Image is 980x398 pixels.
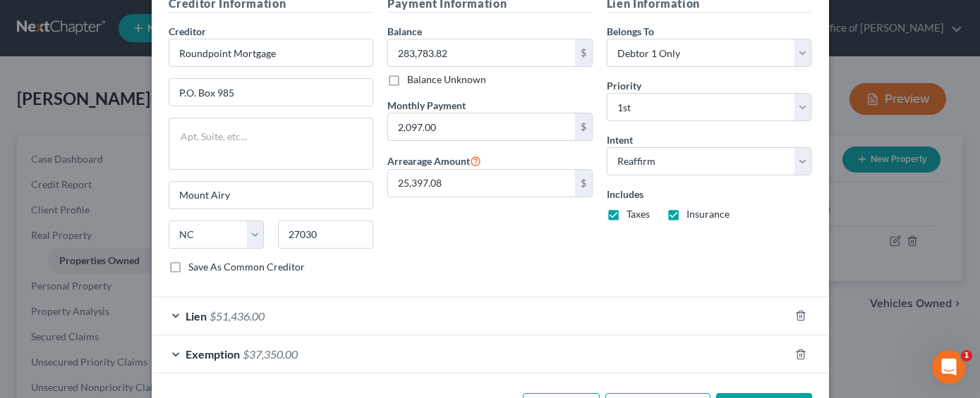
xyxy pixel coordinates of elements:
label: Balance [387,24,422,39]
span: Priority [607,80,641,92]
input: 0.00 [388,113,575,140]
div: $ [575,113,592,140]
label: Save As Common Creditor [188,260,305,274]
label: Includes [607,187,812,201]
span: Lien [186,309,207,323]
span: 1 [961,350,972,361]
label: Insurance [686,207,730,221]
label: Taxes [627,207,650,221]
label: Intent [607,132,633,147]
input: Search creditor by name... [169,39,374,67]
input: Enter city... [169,182,373,209]
span: Creditor [169,25,206,37]
span: $51,436.00 [210,309,265,323]
div: $ [575,170,592,197]
input: 0.00 [388,39,575,66]
span: Belongs To [607,25,654,37]
input: Enter zip... [278,220,373,249]
input: Enter address... [169,79,373,106]
input: 0.00 [388,170,575,197]
span: Exemption [186,347,240,361]
div: $ [575,39,592,66]
span: $37,350.00 [243,347,298,361]
label: Arrearage Amount [387,152,481,169]
iframe: Intercom live chat [932,350,966,384]
label: Monthly Payment [387,98,466,113]
label: Balance Unknown [407,73,486,87]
